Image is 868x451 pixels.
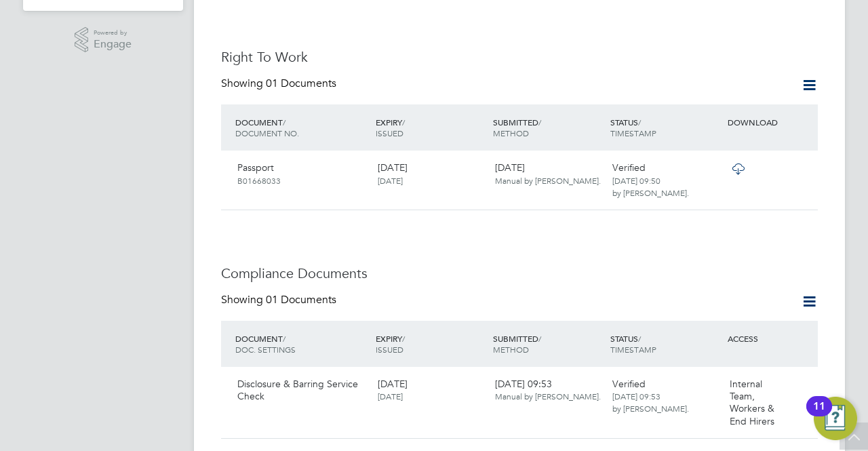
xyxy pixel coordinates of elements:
div: SUBMITTED [490,110,607,145]
span: / [538,117,541,128]
div: ACCESS [724,326,818,351]
span: [DATE] 09:53 by [PERSON_NAME]. [612,391,689,414]
div: DOWNLOAD [724,110,818,134]
span: TIMESTAMP [610,344,656,355]
span: [DATE] [378,391,403,401]
button: Open Resource Center, 11 new notifications [814,397,857,440]
div: [DATE] [372,156,490,191]
div: STATUS [607,326,724,361]
div: DOCUMENT [232,326,372,361]
span: / [638,117,641,128]
span: METHOD [493,344,529,355]
span: [DATE] 09:50 [612,175,660,186]
span: / [402,333,405,344]
a: Powered byEngage [75,27,132,53]
span: Manual by [PERSON_NAME]. [495,175,601,186]
div: SUBMITTED [490,326,607,361]
div: STATUS [607,110,724,145]
span: / [402,117,405,128]
div: Showing [221,293,339,307]
span: B01668033 [237,175,281,186]
span: / [638,333,641,344]
span: ISSUED [376,344,403,355]
span: / [538,333,541,344]
span: 01 Documents [266,77,336,90]
span: TIMESTAMP [610,128,656,138]
span: [DATE] [378,378,408,390]
div: Passport [232,156,372,191]
span: DOC. SETTINGS [235,344,296,355]
span: by [PERSON_NAME]. [612,187,689,198]
div: [DATE] [490,156,607,191]
span: METHOD [493,128,529,138]
div: Showing [221,77,339,91]
div: 11 [813,406,825,424]
div: DOCUMENT [232,110,372,145]
span: Powered by [94,27,132,39]
span: / [283,117,285,128]
span: [DATE] [378,175,403,186]
span: Verified [612,161,646,174]
span: ISSUED [376,128,403,138]
span: [DATE] 09:53 [495,378,601,402]
div: EXPIRY [372,110,490,145]
span: Verified [612,378,646,390]
span: DOCUMENT NO. [235,128,299,138]
div: EXPIRY [372,326,490,361]
span: / [283,333,285,344]
span: Engage [94,39,132,50]
h3: Right To Work [221,48,818,66]
span: Internal Team, Workers & End Hirers [730,378,774,427]
span: Disclosure & Barring Service Check [237,378,358,402]
h3: Compliance Documents [221,264,818,282]
span: 01 Documents [266,293,336,307]
span: Manual by [PERSON_NAME]. [495,391,601,401]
